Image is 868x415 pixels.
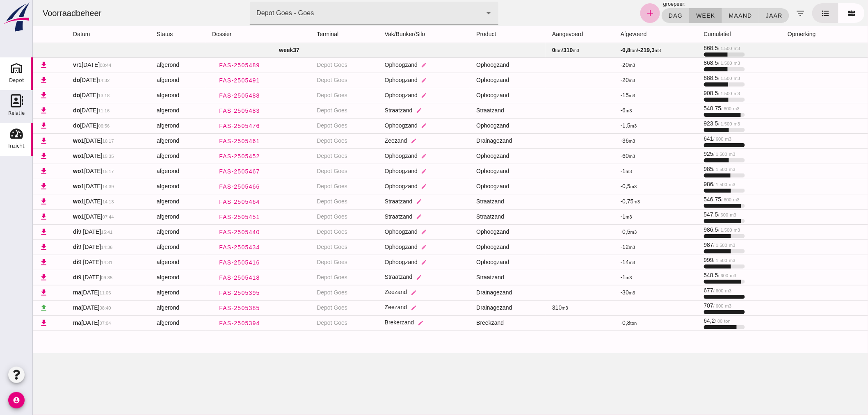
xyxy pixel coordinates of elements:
td: afgerond [117,88,173,103]
td: Ophoogzand [437,118,513,133]
i: edit [388,244,395,250]
a: FAS-2505461 [179,134,234,148]
small: m3 [601,199,608,204]
span: 888,5 [671,75,708,81]
small: m3 [701,121,708,126]
span: FAS-2505440 [186,229,227,235]
th: terminal [277,26,345,43]
td: Ophoogzand [345,224,437,239]
td: Ophoogzand [345,179,437,194]
i: download [7,91,15,100]
td: Ophoogzand [437,57,513,73]
small: m3 [697,273,704,278]
a: FAS-2505440 [179,225,234,239]
strong: di [40,259,45,265]
span: -20 [588,62,603,68]
small: m3 [701,228,708,233]
i: edit [388,92,395,98]
small: m3 [598,184,604,189]
small: m3 [598,123,604,128]
span: / [588,47,628,53]
strong: wo [40,153,48,159]
th: dossier [173,26,277,43]
a: FAS-2505385 [179,301,234,315]
small: ton [523,48,529,53]
small: 15:17 [70,169,81,174]
i: download [7,106,15,115]
td: afgerond [117,315,173,331]
small: m3 [696,182,703,187]
span: 1[DATE] [40,153,81,159]
td: Depot Goes [277,103,345,118]
span: maand [696,12,720,19]
small: m3 [701,197,707,202]
small: / 1.500 [685,121,699,126]
i: download [7,197,15,206]
td: Drainagezand [437,133,513,148]
span: 868,5 [671,59,708,66]
small: m3 [701,91,708,96]
img: logo-small.a267ee39.svg [2,2,31,32]
small: 15:41 [68,230,80,235]
span: 925 [671,150,703,157]
button: maand [689,8,726,23]
td: afgerond [117,300,173,315]
span: FAS-2505483 [186,107,227,114]
th: datum [34,26,117,43]
span: 987 [671,242,703,248]
i: edit [383,107,389,114]
span: 546,75 [671,196,707,203]
td: Straatzand [345,270,437,285]
i: edit [388,77,395,83]
a: FAS-2505464 [179,194,234,209]
small: m3 [596,154,603,159]
small: / 600 [689,197,699,202]
td: Depot Goes [277,164,345,179]
span: 1[DATE] [40,198,81,205]
small: m3 [596,78,603,83]
span: -1 [588,213,599,220]
strong: 310 [530,47,540,53]
span: -1,5 [588,122,604,129]
strong: do [40,107,47,114]
span: -14 [588,259,603,265]
th: vak/bunker/silo [345,26,437,43]
i: edit [385,320,391,326]
td: afgerond [117,133,173,148]
td: afgerond [117,118,173,133]
small: m3 [696,243,703,248]
small: 15:35 [70,154,81,159]
strong: do [40,92,47,98]
small: m3 [596,245,603,250]
small: m3 [593,169,599,174]
span: 986 [671,181,703,187]
i: download [7,243,15,251]
span: -36 [588,137,603,144]
a: FAS-2505452 [179,149,234,164]
small: m3 [701,106,707,111]
td: Depot Goes [277,179,345,194]
td: afgerond [117,270,173,285]
small: / 600 [685,273,696,278]
a: FAS-2505416 [179,255,234,270]
i: download [7,121,15,130]
td: Ophoogzand [345,148,437,164]
strong: di [40,228,45,235]
td: Zeezand [345,285,437,300]
td: Zeezand [345,133,437,148]
button: jaar [726,8,756,23]
td: Depot Goes [277,148,345,164]
strong: 0 [519,47,523,53]
strong: vr [40,62,46,68]
span: FAS-2505394 [186,320,227,326]
span: FAS-2505452 [186,153,227,160]
span: 1[DATE] [40,183,81,189]
small: 14:31 [68,260,80,265]
span: FAS-2505466 [186,183,227,190]
td: Ophoogzand [345,164,437,179]
span: FAS-2505467 [186,168,227,175]
small: m3 [701,76,708,81]
td: Depot Goes [277,88,345,103]
small: m3 [701,46,708,51]
i: download [7,258,15,267]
